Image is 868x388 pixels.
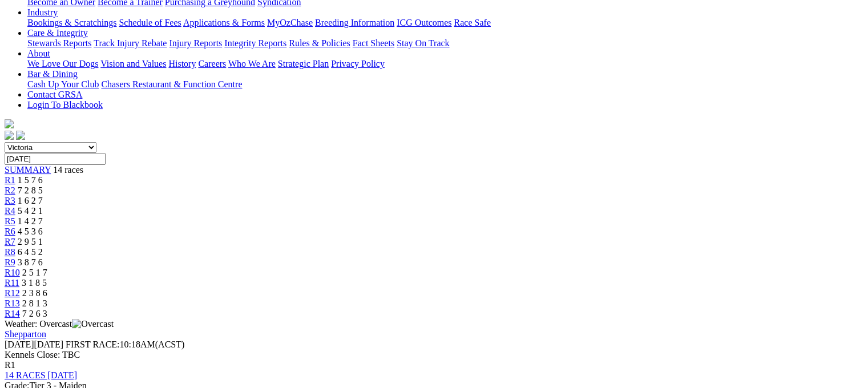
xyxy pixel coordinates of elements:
span: 1 5 7 6 [18,175,43,185]
a: Stay On Track [397,38,449,48]
span: 2 8 1 3 [22,298,47,308]
span: [DATE] [5,339,34,349]
span: 10:18AM(ACST) [66,339,184,349]
a: Strategic Plan [278,59,329,68]
a: Race Safe [454,18,490,27]
a: History [168,59,196,68]
span: 2 3 8 6 [22,288,47,298]
span: 2 9 5 1 [18,237,43,246]
span: 2 5 1 7 [22,268,47,277]
img: twitter.svg [16,131,25,140]
a: Applications & Forms [183,18,265,27]
a: We Love Our Dogs [27,59,98,68]
a: Bar & Dining [27,69,78,79]
a: Bookings & Scratchings [27,18,116,27]
span: FIRST RACE: [66,339,119,349]
span: 7 2 6 3 [22,309,47,318]
a: Schedule of Fees [119,18,181,27]
img: Overcast [72,319,114,329]
span: 3 8 7 6 [18,257,43,267]
a: R3 [5,196,15,205]
span: 1 4 2 7 [18,216,43,226]
a: ICG Outcomes [397,18,451,27]
span: 1 6 2 7 [18,196,43,205]
div: Bar & Dining [27,79,863,90]
span: 7 2 8 5 [18,185,43,195]
a: R5 [5,216,15,226]
a: Contact GRSA [27,90,82,99]
div: Industry [27,18,863,28]
a: R2 [5,185,15,195]
a: R12 [5,288,20,298]
a: R1 [5,175,15,185]
a: R8 [5,247,15,257]
div: Kennels Close: TBC [5,350,863,360]
a: Privacy Policy [331,59,385,68]
img: facebook.svg [5,131,14,140]
span: 4 5 3 6 [18,227,43,236]
a: Industry [27,7,58,17]
a: Integrity Reports [224,38,286,48]
a: Login To Blackbook [27,100,103,110]
span: 14 races [53,165,83,175]
span: R1 [5,360,15,370]
a: Track Injury Rebate [94,38,167,48]
a: Injury Reports [169,38,222,48]
input: Select date [5,153,106,165]
a: R6 [5,227,15,236]
span: [DATE] [5,339,63,349]
a: Rules & Policies [289,38,350,48]
a: R13 [5,298,20,308]
div: Care & Integrity [27,38,863,48]
span: 3 1 8 5 [22,278,47,288]
a: R9 [5,257,15,267]
a: About [27,48,50,58]
a: Careers [198,59,226,68]
a: Stewards Reports [27,38,91,48]
span: Weather: Overcast [5,319,114,329]
a: 14 RACES [DATE] [5,370,77,380]
a: R7 [5,237,15,246]
a: SUMMARY [5,165,51,175]
a: Shepparton [5,329,46,339]
a: Vision and Values [100,59,166,68]
span: 6 4 5 2 [18,247,43,257]
img: logo-grsa-white.png [5,119,14,128]
div: About [27,59,863,69]
a: Fact Sheets [353,38,394,48]
a: Who We Are [228,59,276,68]
a: Chasers Restaurant & Function Centre [101,79,242,89]
a: MyOzChase [267,18,313,27]
a: Cash Up Your Club [27,79,99,89]
a: R14 [5,309,20,318]
a: R11 [5,278,19,288]
a: R4 [5,206,15,216]
span: 5 4 2 1 [18,206,43,216]
a: R10 [5,268,20,277]
a: Care & Integrity [27,28,88,38]
a: Breeding Information [315,18,394,27]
